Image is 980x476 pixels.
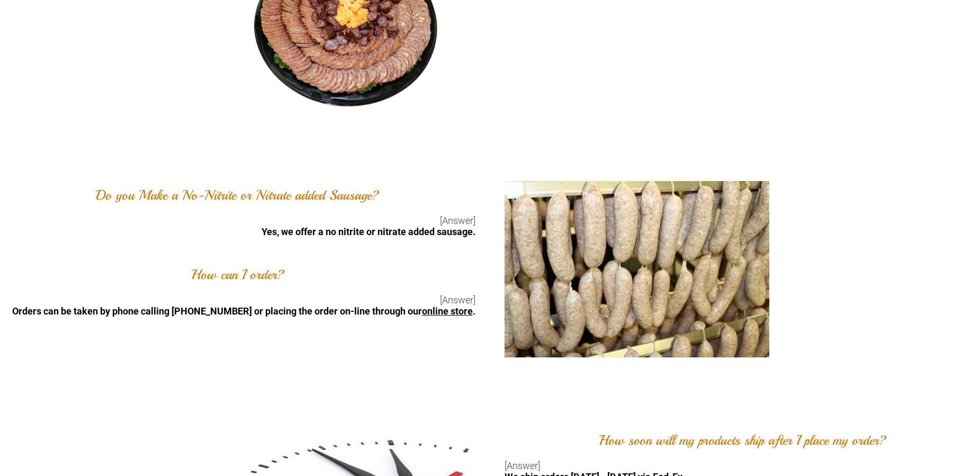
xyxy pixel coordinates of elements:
[599,432,886,449] font: How soon will my products ship after I place my order?
[440,215,475,226] span: [Answer]
[96,186,379,204] font: Do you Make a No-Nitrite or Nitrate added Sausage?
[505,181,769,357] img: nitrates-1920w.jpg
[262,226,475,237] span: Yes, we offer a no nitrite or nitrate added sausage.
[440,294,475,306] span: [Answer]
[422,306,473,317] a: online store
[191,266,284,283] font: How can I order?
